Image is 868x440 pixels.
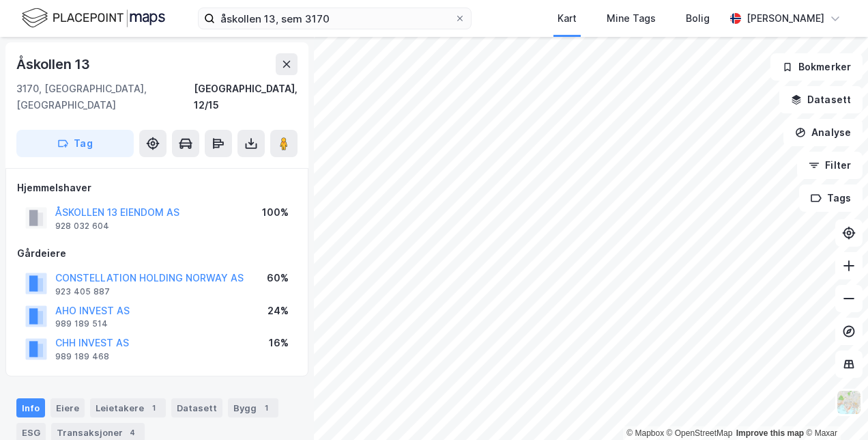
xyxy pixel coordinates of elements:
iframe: Chat Widget [800,374,868,440]
div: 928 032 604 [55,221,109,232]
a: Mapbox [626,428,664,438]
div: Kart [558,10,577,27]
img: logo.f888ab2527a4732fd821a326f86c7f29.svg [22,6,165,30]
div: 24% [267,303,289,319]
div: [PERSON_NAME] [747,10,824,27]
div: 989 189 468 [55,351,109,362]
button: Tags [799,184,863,212]
div: Mine Tags [607,10,656,27]
div: 4 [126,426,139,439]
div: Gårdeiere [17,245,297,262]
div: Hjemmelshaver [17,180,297,196]
button: Datasett [779,86,863,113]
div: 989 189 514 [55,318,108,329]
div: [GEOGRAPHIC_DATA], 12/15 [194,81,298,113]
div: Bolig [686,10,710,27]
div: 3170, [GEOGRAPHIC_DATA], [GEOGRAPHIC_DATA] [16,81,194,113]
a: Improve this map [736,428,804,438]
input: Søk på adresse, matrikkel, gårdeiere, leietakere eller personer [215,8,454,29]
div: Eiere [50,398,85,417]
div: Åskollen 13 [16,53,93,75]
div: 60% [267,270,289,286]
div: Info [16,398,45,417]
div: Leietakere [90,398,166,417]
button: Bokmerker [770,53,863,81]
button: Analyse [783,119,863,146]
a: OpenStreetMap [667,428,733,438]
div: 923 405 887 [55,286,110,297]
div: 16% [269,335,289,351]
button: Tag [16,130,134,157]
div: 1 [259,401,273,415]
div: 100% [262,204,289,221]
div: Bygg [228,398,278,417]
div: 1 [147,401,160,415]
button: Filter [797,152,863,179]
div: Datasett [171,398,222,417]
